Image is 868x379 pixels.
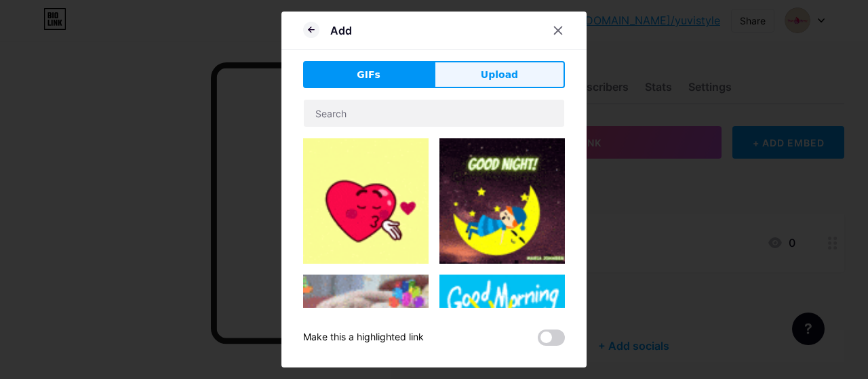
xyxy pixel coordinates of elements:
[303,138,429,264] img: Gihpy
[481,68,518,82] span: Upload
[303,61,434,88] button: GIFs
[434,61,565,88] button: Upload
[303,330,424,346] div: Make this a highlighted link
[304,100,564,127] input: Search
[439,138,565,264] img: Gihpy
[330,22,352,39] div: Add
[357,68,380,82] span: GIFs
